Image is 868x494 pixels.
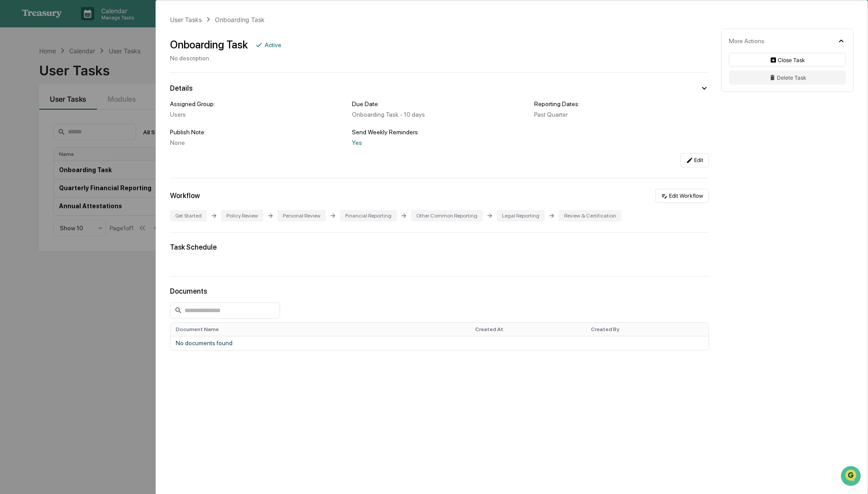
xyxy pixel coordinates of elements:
[170,55,281,62] div: No description
[18,111,57,120] span: Preclearance
[170,84,192,92] div: Details
[170,287,709,295] div: Documents
[170,100,345,107] div: Assigned Group:
[221,210,263,221] div: Policy Review
[340,210,397,221] div: Financial Reporting
[170,210,207,221] div: Get Started
[729,70,846,85] button: Delete Task
[352,100,527,107] div: Due Date:
[170,139,345,146] div: None
[150,70,160,81] button: Start new chat
[729,37,765,44] div: More Actions
[9,129,16,136] div: 🔎
[534,111,709,118] div: Past Quarter
[170,192,200,200] div: Workflow
[170,336,709,350] td: No documents found
[352,129,527,136] div: Send Weekly Reminders:
[170,243,709,251] div: Task Schedule
[18,128,55,136] span: Data Lookup
[9,18,160,33] p: How can we help?
[559,210,621,221] div: Review & Certification
[60,107,113,123] a: 🗄️Attestations
[30,67,144,76] div: Start new chat
[352,139,527,146] div: Yes
[729,53,846,67] button: Close Task
[411,210,483,221] div: Other Common Reporting
[30,76,111,83] div: We're available if you need us!
[586,323,709,336] th: Created By
[277,210,326,221] div: Personal Review
[9,67,25,83] img: 1746055101610-c473b297-6a78-478c-a979-82029cc54cd1
[470,323,586,336] th: Created At
[9,112,16,119] div: 🖐️
[62,149,107,156] a: Powered byPylon
[655,189,709,203] button: Edit Workflow
[170,16,202,23] div: User Tasks
[5,124,59,140] a: 🔎Data Lookup
[73,111,109,120] span: Attestations
[170,111,345,118] div: Users
[170,38,248,51] div: Onboarding Task
[170,129,345,136] div: Publish Note:
[497,210,545,221] div: Legal Reporting
[840,465,864,489] iframe: Open customer support
[64,112,71,119] div: 🗄️
[88,149,107,156] span: Pylon
[170,323,470,336] th: Document Name
[265,41,281,48] div: Active
[5,107,60,123] a: 🖐️Preclearance
[534,100,709,107] div: Reporting Dates:
[352,111,527,118] div: Onboarding Task - 10 days
[215,16,265,23] div: Onboarding Task
[680,153,709,167] button: Edit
